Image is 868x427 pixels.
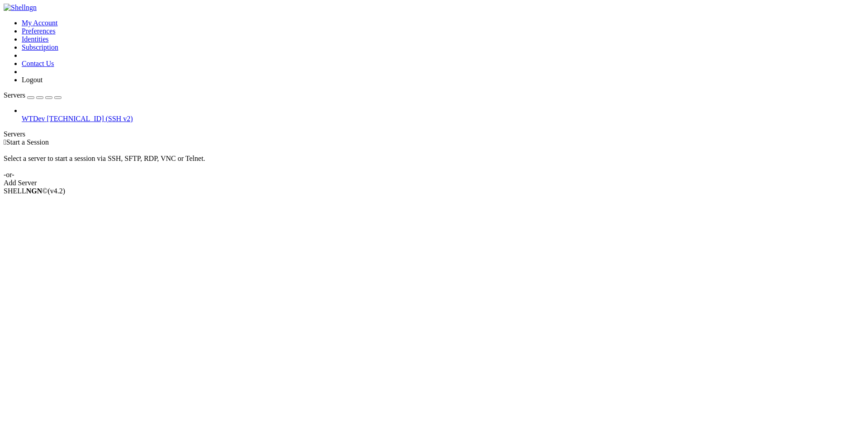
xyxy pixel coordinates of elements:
[48,187,66,195] span: 4.2.0
[22,115,864,123] a: WTDev [TECHNICAL_ID] (SSH v2)
[22,43,58,51] a: Subscription
[4,4,37,12] img: Shellngn
[22,35,49,43] a: Identities
[22,115,45,122] span: WTDev
[4,91,61,99] a: Servers
[6,138,49,146] span: Start a Session
[22,60,54,67] a: Contact Us
[22,76,42,84] a: Logout
[4,179,864,187] div: Add Server
[4,146,864,179] div: Select a server to start a session via SSH, SFTP, RDP, VNC or Telnet. -or-
[47,115,133,122] span: [TECHNICAL_ID] (SSH v2)
[4,187,65,195] span: SHELL ©
[26,187,42,195] b: NGN
[4,138,6,146] span: 
[4,130,864,138] div: Servers
[22,27,56,35] a: Preferences
[22,107,864,123] li: WTDev [TECHNICAL_ID] (SSH v2)
[4,91,25,99] span: Servers
[22,19,58,27] a: My Account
